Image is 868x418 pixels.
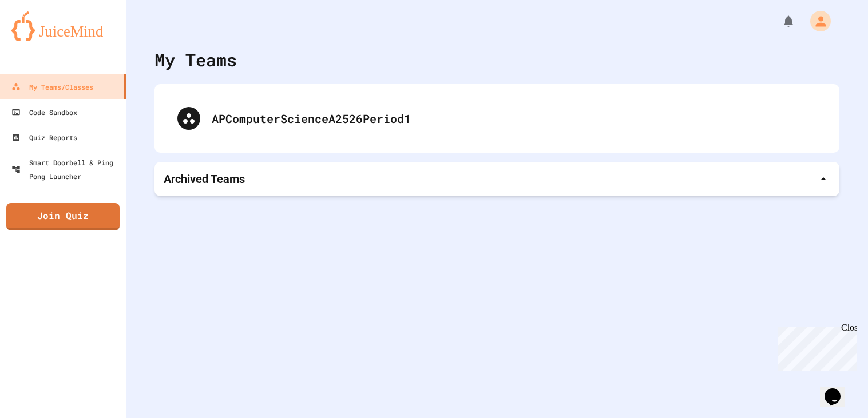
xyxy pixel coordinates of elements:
div: Smart Doorbell & Ping Pong Launcher [11,156,121,183]
p: Archived Teams [164,171,245,187]
img: logo-orange.svg [11,11,114,41]
div: APComputerScienceA2526Period1 [212,110,817,127]
iframe: chat widget [773,323,857,371]
div: My Notifications [760,11,798,31]
div: My Teams/Classes [11,80,93,94]
iframe: chat widget [820,372,857,407]
div: My Account [798,8,834,34]
div: APComputerScienceA2526Period1 [166,95,828,141]
div: My Teams [154,47,237,73]
a: Join Quiz [6,203,120,230]
div: Code Sandbox [11,105,77,119]
div: Quiz Reports [11,130,77,144]
div: Chat with us now!Close [5,5,79,73]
